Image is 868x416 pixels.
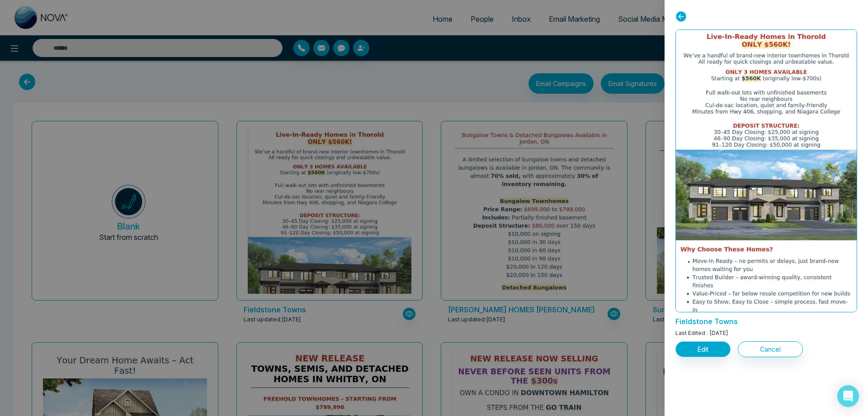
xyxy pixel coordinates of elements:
span: Last Edited : [DATE] [675,330,728,336]
div: Open Intercom Messenger [837,385,859,407]
button: Edit [675,341,731,357]
button: Cancel [738,341,803,357]
p: Fieldstone Towns [675,312,857,327]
